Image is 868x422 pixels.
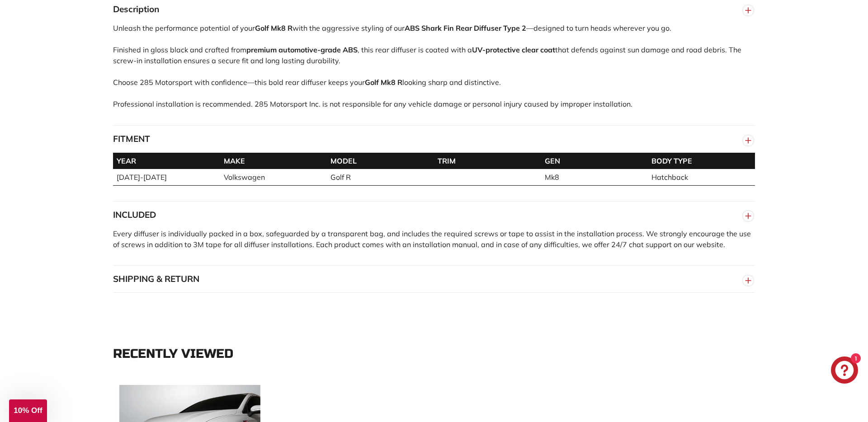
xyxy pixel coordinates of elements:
[828,356,861,386] inbox-online-store-chat: Shopify online store chat
[220,153,327,169] th: MAKE
[246,45,358,54] strong: premium automotive-grade ABS
[255,23,292,33] strong: Golf Mk8 R
[472,45,555,54] strong: UV-protective clear coat
[541,153,648,169] th: GEN
[648,153,755,169] th: BODY TYPE
[113,153,220,169] th: YEAR
[541,169,648,186] td: Mk8
[113,202,755,229] button: INCLUDED
[365,78,402,87] strong: Golf Mk8 R
[220,169,327,186] td: Volkswagen
[113,23,755,125] div: Unleash the performance potential of your with the aggressive styling of our —designed to turn he...
[113,347,755,361] div: Recently viewed
[113,126,755,153] button: FITMENT
[434,153,541,169] th: TRIM
[113,229,751,249] span: Every diffuser is individually packed in a box, safeguarded by a transparent bag, and includes th...
[14,406,42,415] span: 10% Off
[327,169,434,186] td: Golf R
[9,399,47,422] div: 10% Off
[405,23,526,33] strong: ABS Shark Fin Rear Diffuser Type 2
[113,266,755,293] button: SHIPPING & RETURN
[113,169,220,186] td: [DATE]-[DATE]
[648,169,755,186] td: Hatchback
[327,153,434,169] th: MODEL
